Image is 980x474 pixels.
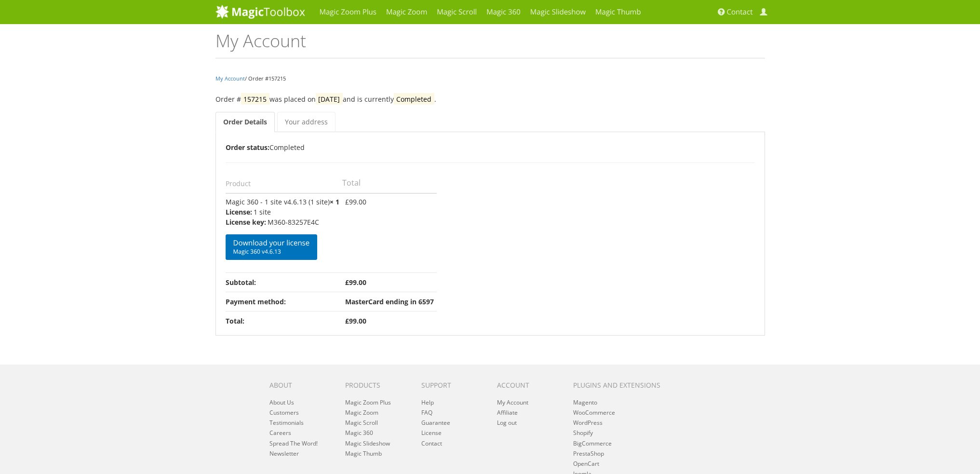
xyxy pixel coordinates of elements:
a: Order Details [215,112,275,132]
mark: Completed [394,93,434,105]
mark: 157215 [241,93,269,105]
bdi: 99.00 [345,278,366,287]
nav: / Order #157215 [215,73,765,84]
td: MasterCard ending in 6597 [342,292,437,311]
a: Magic Scroll [345,419,378,427]
strong: License key: [226,217,266,227]
a: My Account [215,75,245,82]
h1: My Account [215,31,765,58]
a: BigCommerce [573,439,612,447]
h6: About [269,381,331,389]
span: Contact [727,7,753,17]
a: WordPress [573,419,603,427]
th: Total: [226,311,342,330]
a: Log out [497,419,517,427]
span: £ [345,278,349,287]
strong: × 1 [330,197,339,206]
a: Guarantee [421,419,450,427]
th: Payment method: [226,292,342,311]
a: Affiliate [497,408,518,417]
mark: [DATE] [316,93,343,105]
bdi: 99.00 [345,197,366,206]
a: OpenCart [573,460,599,468]
h6: Account [497,381,558,389]
td: Magic 360 - 1 site v4.6.13 (1 site) [226,193,342,272]
h6: Support [421,381,483,389]
a: Help [421,398,434,406]
p: 1 site [226,207,339,217]
a: Spread The Word! [269,439,318,447]
a: Careers [269,429,291,437]
a: Newsletter [269,449,299,458]
a: Testimonials [269,419,304,427]
p: M360-83257E4C [226,217,339,227]
a: Contact [421,439,442,447]
img: MagicToolbox.com - Image tools for your website [215,4,305,19]
span: £ [345,316,349,325]
a: Magic Slideshow [345,439,390,447]
a: Customers [269,408,299,417]
a: FAQ [421,408,432,417]
th: Total [342,173,437,193]
b: Order status: [226,143,269,152]
a: Magic Zoom [345,408,378,417]
a: Magic 360 [345,429,373,437]
th: Subtotal: [226,272,342,292]
bdi: 99.00 [345,316,366,325]
a: Download your licenseMagic 360 v4.6.13 [226,234,318,260]
span: £ [345,197,349,206]
h6: Plugins and extensions [573,381,672,389]
a: PrestaShop [573,449,604,458]
p: Order # was placed on and is currently . [215,94,765,105]
a: Magic Thumb [345,449,382,458]
strong: License: [226,207,252,217]
a: Shopify [573,429,593,437]
a: About Us [269,398,294,406]
th: Product [226,173,342,193]
a: Your address [277,112,336,132]
p: Completed [226,142,755,153]
a: Magic Zoom Plus [345,398,391,406]
a: Magento [573,398,597,406]
a: My Account [497,398,528,406]
a: License [421,429,442,437]
h6: Products [345,381,406,389]
span: Magic 360 v4.6.13 [233,248,310,256]
a: WooCommerce [573,408,615,417]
